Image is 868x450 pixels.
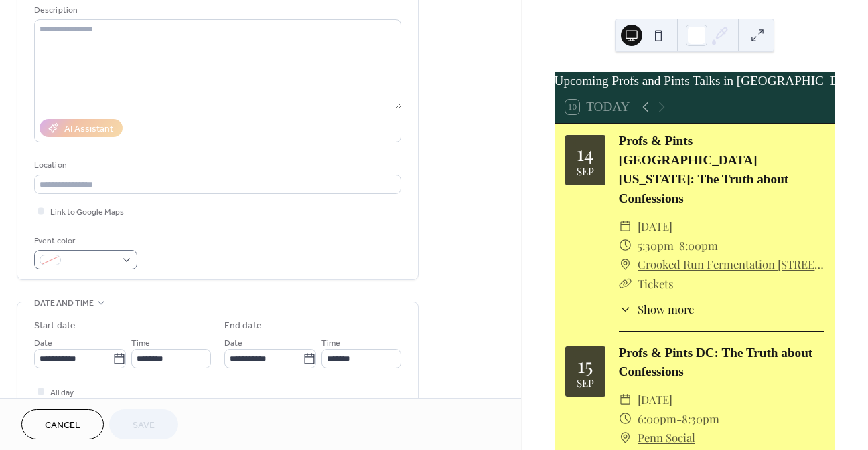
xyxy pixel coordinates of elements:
div: ​ [619,390,632,409]
button: Cancel [21,409,104,439]
button: ​Show more [619,301,695,318]
a: Profs & Pints [GEOGRAPHIC_DATA][US_STATE]: The Truth about Confessions [619,134,789,205]
span: Time [321,336,340,350]
span: Cancel [45,419,80,433]
div: ​ [619,409,632,429]
span: - [674,236,679,255]
div: Event color [34,234,135,248]
div: Upcoming Profs and Pints Talks in [GEOGRAPHIC_DATA][US_STATE] [555,72,835,91]
span: Date [34,336,52,350]
a: Profs & Pints DC: The Truth about Confessions [619,346,813,379]
span: Date and time [34,296,94,310]
span: All day [50,386,74,400]
span: - [676,409,682,429]
div: ​ [619,301,632,318]
span: 5:30pm [638,236,674,255]
a: Tickets [638,276,674,291]
a: Penn Social [638,428,695,447]
div: Sep [577,166,594,177]
span: Link to Google Maps [50,205,124,219]
span: Date [224,336,242,350]
div: ​ [619,428,632,447]
span: 8:30pm [682,409,719,429]
div: End date [224,319,262,333]
div: Description [34,3,399,17]
div: ​ [619,274,632,294]
div: 14 [577,143,594,163]
div: ​ [619,236,632,255]
div: Sep [577,378,594,388]
span: [DATE] [638,217,672,236]
div: 15 [577,355,593,375]
div: Location [34,158,399,173]
a: Crooked Run Fermentation [STREET_ADDRESS][PERSON_NAME][PERSON_NAME] [638,255,824,274]
span: Time [131,336,150,350]
div: ​ [619,255,632,274]
span: Show more [638,301,694,318]
span: 8:00pm [679,236,718,255]
div: Start date [34,319,76,333]
span: 6:00pm [638,409,676,429]
span: [DATE] [638,390,672,409]
div: ​ [619,217,632,236]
